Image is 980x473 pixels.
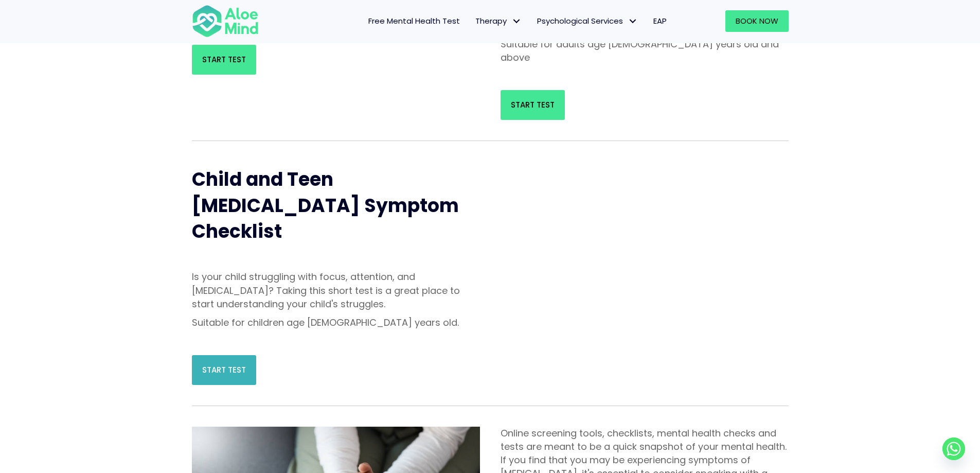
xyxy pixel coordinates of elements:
[192,355,256,385] a: Start Test
[272,10,674,32] nav: Menu
[646,10,674,32] a: EAP
[529,10,646,32] a: Psychological ServicesPsychological Services: submenu
[192,166,459,244] span: Child and Teen [MEDICAL_DATA] Symptom Checklist
[725,10,789,32] a: Book Now
[942,437,965,460] a: Whatsapp
[368,15,460,26] span: Free Mental Health Test
[511,99,555,110] span: Start Test
[192,45,256,75] a: Start Test
[501,90,565,120] a: Start Test
[475,15,522,26] span: Therapy
[736,15,778,26] span: Book Now
[537,15,638,26] span: Psychological Services
[202,364,246,375] span: Start Test
[468,10,529,32] a: TherapyTherapy: submenu
[202,54,246,65] span: Start Test
[501,38,789,64] p: Suitable for adults age [DEMOGRAPHIC_DATA] years old and above
[192,316,480,329] p: Suitable for children age [DEMOGRAPHIC_DATA] years old.
[192,4,259,38] img: Aloe mind Logo
[626,14,640,29] span: Psychological Services: submenu
[653,15,667,26] span: EAP
[361,10,468,32] a: Free Mental Health Test
[192,270,480,310] p: Is your child struggling with focus, attention, and [MEDICAL_DATA]? Taking this short test is a g...
[509,14,524,29] span: Therapy: submenu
